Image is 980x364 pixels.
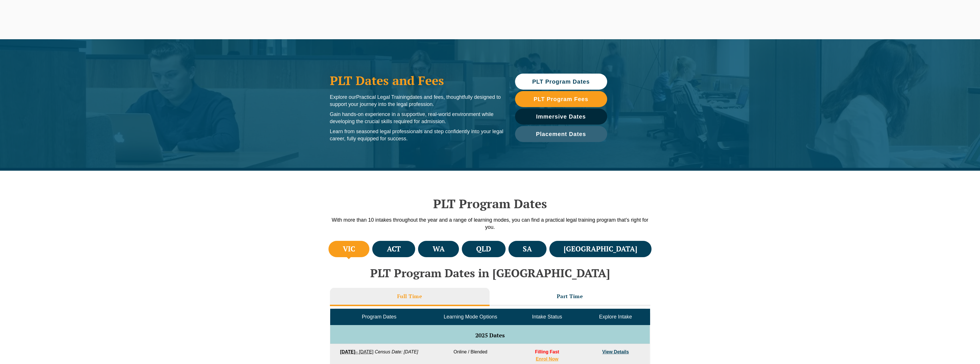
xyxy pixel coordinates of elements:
h1: PLT Dates and Fees [330,73,504,88]
a: [DATE]– [DATE] [340,349,373,354]
a: Placement Dates [515,126,607,142]
p: Explore our dates and fees, thoughtfully designed to support your journey into the legal profession. [330,94,504,108]
a: View Details [602,349,629,354]
span: Program Dates [362,314,396,320]
span: 2025 Dates [475,331,505,339]
h4: ACT [387,244,401,254]
p: Gain hands-on experience in a supportive, real-world environment while developing the crucial ski... [330,111,504,125]
a: Immersive Dates [515,109,607,125]
strong: [DATE] [340,349,355,354]
p: Learn from seasoned legal professionals and step confidently into your legal career, fully equipp... [330,128,504,142]
h4: SA [523,244,532,254]
h3: Full Time [397,293,422,300]
a: PLT Program Fees [515,91,607,107]
span: Intake Status [532,314,562,320]
h2: PLT Program Dates in [GEOGRAPHIC_DATA] [327,267,653,279]
span: Filling Fast [535,349,559,354]
h3: Part Time [557,293,583,300]
em: Census Date: [DATE] [375,349,418,354]
p: With more than 10 intakes throughout the year and a range of learning modes, you can find a pract... [327,217,653,231]
h4: QLD [476,244,491,254]
a: PLT Program Dates [515,74,607,90]
h4: VIC [343,244,355,254]
span: Practical Legal Training [356,94,410,100]
span: Learning Mode Options [444,314,497,320]
span: PLT Program Dates [532,79,590,84]
span: Immersive Dates [536,114,586,119]
span: Explore Intake [599,314,632,320]
h2: PLT Program Dates [327,196,653,211]
h4: [GEOGRAPHIC_DATA] [564,244,637,254]
h4: WA [433,244,445,254]
span: PLT Program Fees [534,96,588,102]
span: Placement Dates [536,131,586,137]
a: Enrol Now [536,357,558,361]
